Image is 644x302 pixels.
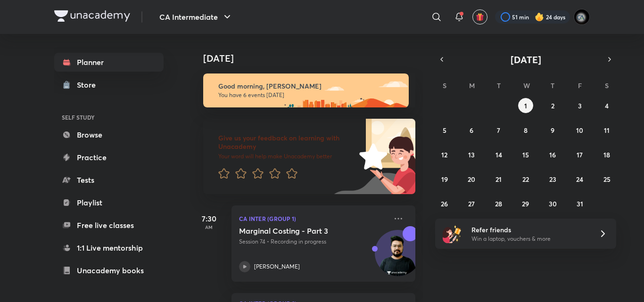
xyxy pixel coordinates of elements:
abbr: October 20, 2025 [468,175,475,184]
abbr: October 4, 2025 [605,101,609,110]
button: October 21, 2025 [491,171,506,187]
button: October 12, 2025 [437,147,452,162]
a: Tests [54,171,164,189]
button: October 5, 2025 [437,122,452,138]
img: feedback_image [327,119,415,194]
a: Company Logo [54,10,130,24]
button: October 30, 2025 [545,196,560,211]
p: CA Inter (Group 1) [239,213,387,224]
img: poojita Agrawal [574,9,590,25]
h5: 7:30 [190,213,228,224]
abbr: October 18, 2025 [603,150,610,159]
abbr: October 30, 2025 [549,199,557,208]
a: Playlist [54,193,164,212]
p: Win a laptop, vouchers & more [471,235,587,243]
h4: [DATE] [203,53,425,64]
button: October 27, 2025 [464,196,479,211]
button: October 3, 2025 [572,98,587,113]
abbr: October 28, 2025 [495,199,502,208]
abbr: October 1, 2025 [524,101,527,110]
abbr: October 5, 2025 [443,126,446,135]
p: [PERSON_NAME] [254,262,300,271]
abbr: Monday [469,81,475,90]
button: October 25, 2025 [599,171,614,187]
button: October 6, 2025 [464,122,479,138]
button: October 24, 2025 [572,171,587,187]
a: 1:1 Live mentorship [54,238,164,257]
a: Unacademy books [54,261,164,280]
abbr: October 17, 2025 [577,150,583,159]
img: avatar [476,13,484,21]
a: Planner [54,53,164,72]
abbr: Friday [578,81,582,90]
abbr: October 31, 2025 [577,199,583,208]
a: Free live classes [54,216,164,235]
button: [DATE] [448,53,603,66]
a: Practice [54,148,164,167]
button: October 15, 2025 [518,147,533,162]
button: October 28, 2025 [491,196,506,211]
button: October 1, 2025 [518,98,533,113]
h6: Good morning, [PERSON_NAME] [218,82,400,90]
p: Session 74 • Recording in progress [239,237,387,246]
button: October 23, 2025 [545,171,560,187]
abbr: Tuesday [497,81,501,90]
a: Browse [54,125,164,144]
button: October 18, 2025 [599,147,614,162]
button: October 13, 2025 [464,147,479,162]
abbr: October 27, 2025 [468,199,475,208]
abbr: Saturday [605,81,609,90]
abbr: October 10, 2025 [576,126,583,135]
button: October 10, 2025 [572,122,587,138]
abbr: October 13, 2025 [468,150,475,159]
abbr: October 23, 2025 [549,175,556,184]
img: morning [203,73,409,107]
abbr: October 7, 2025 [497,126,500,135]
abbr: October 15, 2025 [522,150,529,159]
div: Store [77,79,101,90]
abbr: Sunday [443,81,446,90]
abbr: Thursday [551,81,554,90]
button: CA Intermediate [154,8,239,26]
button: October 31, 2025 [572,196,587,211]
abbr: October 6, 2025 [470,126,473,135]
img: streak [535,12,544,22]
p: You have 6 events [DATE] [218,91,400,99]
img: Company Logo [54,10,130,22]
abbr: October 16, 2025 [549,150,556,159]
button: October 19, 2025 [437,171,452,187]
abbr: October 29, 2025 [522,199,529,208]
button: October 14, 2025 [491,147,506,162]
abbr: October 14, 2025 [495,150,502,159]
abbr: October 21, 2025 [495,175,502,184]
abbr: October 19, 2025 [441,175,448,184]
h6: Refer friends [471,225,587,235]
abbr: October 25, 2025 [603,175,611,184]
abbr: October 26, 2025 [441,199,448,208]
abbr: October 3, 2025 [578,101,582,110]
button: October 8, 2025 [518,122,533,138]
button: October 26, 2025 [437,196,452,211]
img: Avatar [375,235,421,280]
button: October 2, 2025 [545,98,560,113]
button: October 29, 2025 [518,196,533,211]
button: October 20, 2025 [464,171,479,187]
button: October 22, 2025 [518,171,533,187]
abbr: October 12, 2025 [441,150,447,159]
img: referral [443,224,462,243]
span: [DATE] [511,53,541,66]
h6: SELF STUDY [54,109,164,125]
button: avatar [472,9,487,24]
button: October 7, 2025 [491,122,506,138]
button: October 4, 2025 [599,98,614,113]
abbr: October 22, 2025 [522,175,529,184]
button: October 16, 2025 [545,147,560,162]
abbr: October 11, 2025 [604,126,610,135]
abbr: October 2, 2025 [551,101,554,110]
abbr: October 8, 2025 [524,126,528,135]
h5: Marginal Costing - Part 3 [239,226,356,236]
h6: Give us your feedback on learning with Unacademy [218,134,356,151]
button: October 17, 2025 [572,147,587,162]
abbr: October 9, 2025 [551,126,554,135]
p: Your word will help make Unacademy better [218,153,356,160]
